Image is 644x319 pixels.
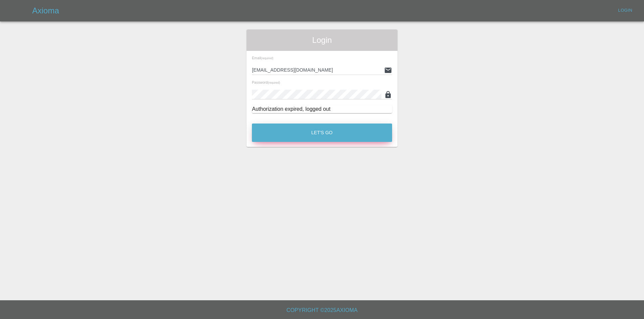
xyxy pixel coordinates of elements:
div: Authorization expired, logged out [252,105,392,113]
span: Login [252,35,392,46]
span: Email [252,56,273,60]
button: Let's Go [252,124,392,142]
span: Password [252,80,280,84]
a: Login [614,5,636,16]
small: (required) [268,81,280,84]
h6: Copyright © 2025 Axioma [5,306,639,315]
small: (required) [261,57,273,60]
h5: Axioma [32,5,59,16]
